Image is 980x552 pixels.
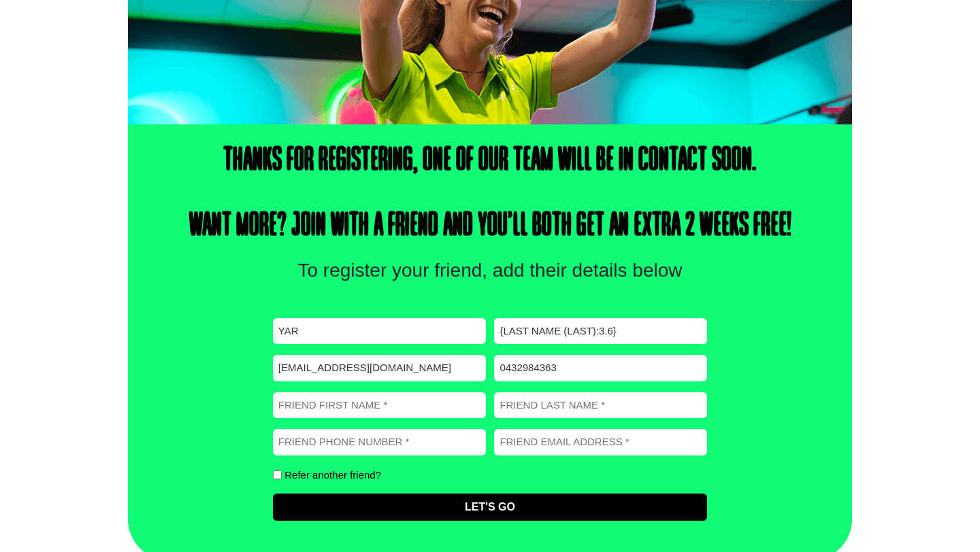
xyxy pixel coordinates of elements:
input: Last name * [494,318,707,345]
p: To register your friend, add their details below [287,256,693,285]
input: Email * [273,355,486,381]
input: Friend first name * [273,392,486,419]
input: Friend last name * [494,392,707,419]
input: Phone * [494,355,707,381]
input: Friend phone number * [273,429,486,455]
h4: Thanks for registering, one of our team will be in contact soon. Want more? Join with a friend an... [178,145,801,243]
input: Let's Go [273,494,707,521]
input: First name * [273,318,486,345]
input: Friend email address * [494,429,707,455]
label: Refer another friend? [284,470,381,480]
